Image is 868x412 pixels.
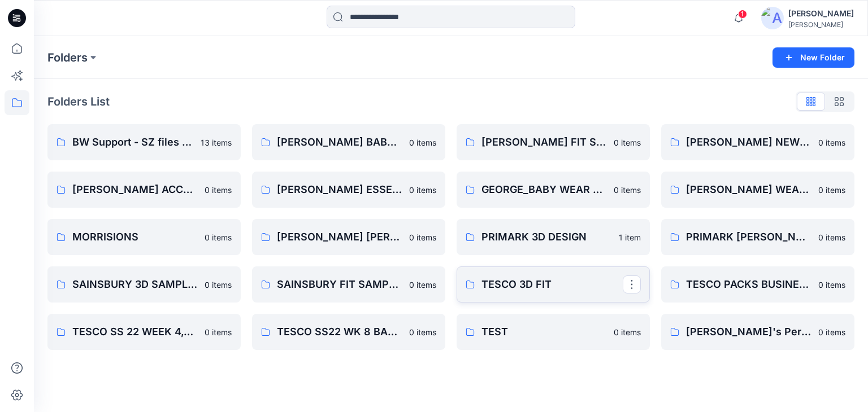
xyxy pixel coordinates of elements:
a: BW Support - SZ files (A6)13 items [47,124,241,160]
a: Folders [47,50,88,65]
p: SAINSBURY 3D SAMPLES [72,277,198,292]
a: [PERSON_NAME] [PERSON_NAME] NEW PRODUCTS0 items [252,219,445,255]
a: [PERSON_NAME] BABY WEAR GIRLS & UNISEX CONSTRCTION CHANGE0 items [252,124,445,160]
p: 0 items [614,184,641,196]
p: 0 items [409,279,436,291]
p: TESCO SS22 WK 8 BABY EVENT [277,324,402,340]
a: GEORGE_BABY WEAR BOYS0 items [457,172,650,208]
p: 0 items [205,231,232,243]
p: 0 items [614,137,641,148]
a: [PERSON_NAME] WEAR GIRLS & UNISEX0 items [661,172,854,208]
button: New Folder [772,47,854,68]
img: avatar [761,7,784,29]
a: [PERSON_NAME] ACCESSORIES0 items [47,172,241,208]
a: TEST0 items [457,314,650,350]
p: 13 items [201,137,232,148]
a: TESCO SS 22 WEEK 4,6,90 items [47,314,241,350]
span: 1 [738,10,747,19]
p: MORRISIONS [72,229,198,245]
a: SAINSBURY 3D SAMPLES0 items [47,266,241,303]
p: [PERSON_NAME] WEAR GIRLS & UNISEX [686,182,811,198]
p: 0 items [818,137,845,148]
p: 0 items [409,137,436,148]
div: [PERSON_NAME] [788,20,854,29]
p: [PERSON_NAME] BABY WEAR GIRLS & UNISEX CONSTRCTION CHANGE [277,134,402,150]
a: [PERSON_NAME] NEW PRODUCTS0 items [661,124,854,160]
p: 0 items [818,326,845,338]
p: 0 items [409,231,436,243]
p: PRIMARK [PERSON_NAME] [686,229,811,245]
div: [PERSON_NAME] [788,7,854,20]
p: TESCO SS 22 WEEK 4,6,9 [72,324,198,340]
a: MORRISIONS0 items [47,219,241,255]
p: 0 items [818,279,845,291]
p: 0 items [409,184,436,196]
p: 0 items [205,184,232,196]
p: 0 items [818,231,845,243]
p: BW Support - SZ files (A6) [72,134,194,150]
p: 0 items [818,184,845,196]
p: 0 items [205,326,232,338]
p: [PERSON_NAME] ESSENTIAL [277,182,402,198]
a: SAINSBURY FIT SAMPLES0 items [252,266,445,303]
p: [PERSON_NAME] NEW PRODUCTS [686,134,811,150]
p: [PERSON_NAME] FIT SAMPLES [481,134,607,150]
a: [PERSON_NAME] ESSENTIAL0 items [252,172,445,208]
p: 0 items [614,326,641,338]
p: [PERSON_NAME] ACCESSORIES [72,182,198,198]
a: TESCO SS22 WK 8 BABY EVENT0 items [252,314,445,350]
p: GEORGE_BABY WEAR BOYS [481,182,607,198]
p: 0 items [205,279,232,291]
p: SAINSBURY FIT SAMPLES [277,277,402,292]
p: TESCO 3D FIT [481,277,623,292]
p: Folders List [47,93,110,110]
p: [PERSON_NAME] [PERSON_NAME] NEW PRODUCTS [277,229,402,245]
a: [PERSON_NAME]'s Personal Zone0 items [661,314,854,350]
a: PRIMARK 3D DESIGN1 item [457,219,650,255]
p: [PERSON_NAME]'s Personal Zone [686,324,811,340]
p: 0 items [409,326,436,338]
a: PRIMARK [PERSON_NAME]0 items [661,219,854,255]
p: 1 item [619,231,641,243]
a: [PERSON_NAME] FIT SAMPLES0 items [457,124,650,160]
p: TESCO PACKS BUSINESS [686,277,811,292]
p: TEST [481,324,607,340]
a: TESCO 3D FIT [457,266,650,303]
p: PRIMARK 3D DESIGN [481,229,612,245]
a: TESCO PACKS BUSINESS0 items [661,266,854,303]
